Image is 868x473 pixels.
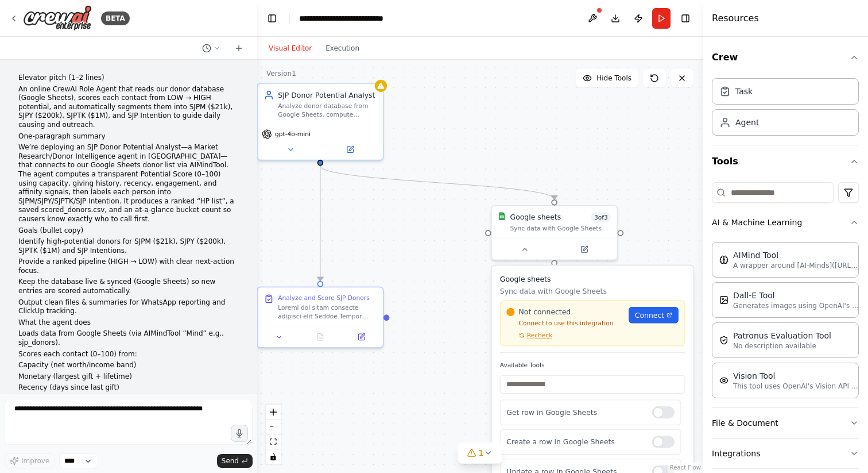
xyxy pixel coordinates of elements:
a: Connect [629,307,679,323]
p: Provide a ranked pipeline (HIGH → LOW) with clear next-action focus. [18,257,239,275]
img: AIMindTool [719,255,728,264]
span: Improve [21,456,49,466]
div: Analyze and Score SJP Donors [278,294,369,302]
button: Execution [319,41,366,55]
button: Switch to previous chat [197,41,225,55]
button: Tools [712,145,859,178]
p: This tool uses OpenAI's Vision API to describe the contents of an image. [733,382,859,391]
div: Google sheets [510,212,561,222]
p: What the agent does [18,318,239,328]
button: Open in side panel [555,243,613,255]
g: Edge from 6caee950-0ccd-40ac-8fc4-20466d6aa302 to 98751875-1527-467c-b186-f17a8628fd3b [315,166,559,200]
button: Hide left sidebar [264,10,280,26]
div: Agent [735,117,759,128]
p: A wrapper around [AI-Minds]([URL][DOMAIN_NAME]). Useful for when you need answers to questions fr... [733,261,859,270]
div: Google SheetsGoogle sheets3of3Sync data with Google SheetsGoogle sheetsSync data with Google Shee... [491,205,618,261]
div: Loremi dol sitam consecte adipisci elit Seddoe Tempor (incididuntu LAB: {etdoloremag_ali}) eni ad... [278,304,377,320]
p: No description available [733,341,831,351]
button: Crew [712,41,859,74]
button: No output available [299,331,342,343]
p: Get row in Google Sheets [506,407,644,418]
p: We’re deploying an SJP Donor Potential Analyst—a Market Research/Donor Intelligence agent in [GEO... [18,143,239,224]
button: Open in side panel [344,331,379,343]
button: Click to speak your automation idea [231,425,248,442]
p: Connect to use this integration [506,319,622,327]
div: React Flow controls [266,405,281,464]
div: Dall-E Tool [733,290,859,301]
button: fit view [266,434,281,449]
div: BETA [101,11,130,25]
span: gpt-4o-mini [275,130,311,138]
p: Recency (days since last gift) [18,383,239,393]
div: AIMind Tool [733,249,859,261]
button: zoom in [266,405,281,420]
p: Elevator pitch (1–2 lines) [18,74,239,83]
p: Keep the database live & synced (Google Sheets) so new entries are scored automatically. [18,278,239,295]
img: Logo [23,5,92,31]
div: SJP Donor Potential Analyst [278,90,377,100]
button: Improve [5,453,55,468]
button: Integrations [712,439,859,468]
button: toggle interactivity [266,449,281,464]
p: Identify high-potential donors for SJPM ($21k), SJPY ($200k), SJPTK ($1M) and SJP Intentions. [18,237,239,255]
button: Hide Tools [576,69,638,87]
p: Output clean files & summaries for WhatsApp reporting and ClickUp tracking. [18,298,239,316]
div: Version 1 [266,69,296,78]
h4: Resources [712,11,759,25]
p: Loads data from Google Sheets (via AIMindTool “Mind” e.g., sjp_donors). [18,329,239,347]
img: DallETool [719,295,728,305]
img: Google Sheets [498,212,506,220]
button: Recheck [506,332,552,340]
span: 1 [479,447,484,459]
p: Monetary (largest gift + lifetime) [18,372,239,382]
span: Connect [635,310,664,320]
div: Sync data with Google Sheets [510,224,611,232]
button: Start a new chat [230,41,248,55]
span: Number of enabled actions [591,212,611,222]
button: AI & Machine Learning [712,207,859,237]
span: Send [222,456,239,466]
span: Recheck [527,332,553,340]
div: Patronus Evaluation Tool [733,330,831,341]
span: Hide Tools [596,74,631,83]
label: Available Tools [500,361,685,369]
button: Hide right sidebar [677,10,693,26]
h3: Google sheets [500,274,685,284]
img: PatronusEvalTool [719,336,728,345]
div: Vision Tool [733,370,859,382]
button: Send [217,454,253,468]
button: Open in side panel [321,143,379,155]
p: Sync data with Google Sheets [500,286,685,297]
div: Task [735,86,753,97]
p: One-paragraph summary [18,132,239,141]
a: React Flow attribution [670,464,701,471]
p: Capacity (net worth/income band) [18,361,239,370]
p: Goals (bullet copy) [18,226,239,236]
img: VisionTool [719,376,728,385]
button: File & Document [712,408,859,438]
div: SJP Donor Potential AnalystAnalyze donor database from Google Sheets, compute transparent Potenti... [257,83,384,161]
span: Not connected [519,307,571,317]
g: Edge from 6caee950-0ccd-40ac-8fc4-20466d6aa302 to 960e5245-2eda-41c2-8230-9224f5b49ac1 [315,166,325,281]
button: 1 [458,443,502,464]
button: zoom out [266,420,281,434]
div: AI & Machine Learning [712,237,859,407]
div: Crew [712,74,859,145]
div: Analyze donor database from Google Sheets, compute transparent Potential Scores (0-100) using cap... [278,102,377,118]
p: Create a row in Google Sheets [506,437,644,447]
p: Scores each contact (0–100) from: [18,350,239,359]
p: An online CrewAI Role Agent that reads our donor database (Google Sheets), scores each contact fr... [18,85,239,130]
button: Visual Editor [262,41,319,55]
nav: breadcrumb [299,13,383,24]
p: Generates images using OpenAI's Dall-E model. [733,301,859,310]
div: Analyze and Score SJP DonorsLoremi dol sitam consecte adipisci elit Seddoe Tempor (incididuntu LA... [257,287,384,348]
